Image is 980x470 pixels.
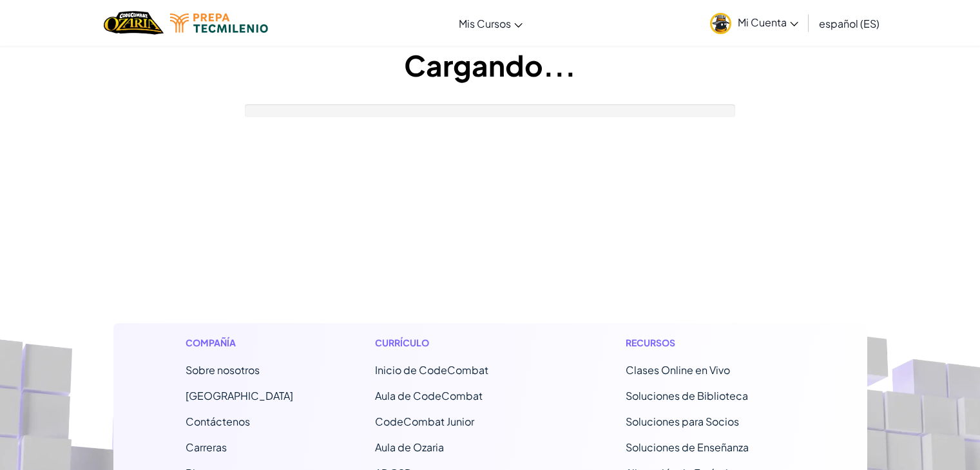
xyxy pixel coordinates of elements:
img: Home [104,10,164,36]
a: Carreras [186,440,227,454]
a: Soluciones de Enseñanza [626,440,749,454]
a: español (ES) [812,6,886,41]
span: Mis Cursos [459,17,511,30]
a: [GEOGRAPHIC_DATA] [186,389,293,402]
img: Tecmilenio logo [170,14,268,33]
span: Inicio de CodeCombat [375,363,488,377]
a: Aula de CodeCombat [375,389,483,402]
img: avatar [710,13,731,34]
a: Soluciones de Biblioteca [626,389,748,402]
a: Sobre nosotros [186,363,260,377]
span: Mi Cuenta [738,15,798,29]
a: Soluciones para Socios [626,415,739,428]
h1: Currículo [375,336,544,350]
a: CodeCombat Junior [375,415,474,428]
a: Mi Cuenta [704,3,805,43]
a: Ozaria by CodeCombat logo [104,10,164,36]
h1: Compañía [186,336,293,350]
span: Contáctenos [186,415,250,428]
a: Mis Cursos [452,6,529,41]
a: Aula de Ozaria [375,440,444,454]
a: Clases Online en Vivo [626,363,730,377]
h1: Recursos [626,336,795,350]
span: español (ES) [819,17,879,30]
